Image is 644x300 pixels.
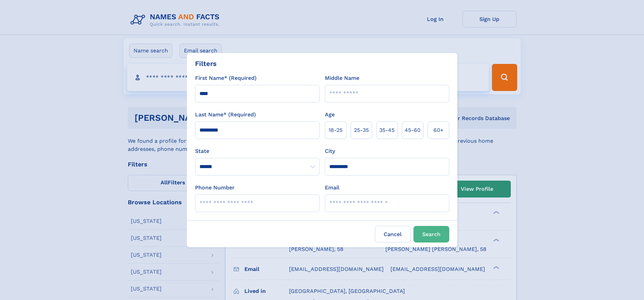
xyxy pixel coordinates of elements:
span: 35‑45 [379,126,395,134]
label: Middle Name [325,74,359,82]
label: State [195,147,319,155]
label: Email [325,184,339,192]
label: Phone Number [195,184,235,192]
label: Age [325,111,335,119]
span: 25‑35 [354,126,369,134]
button: Search [413,226,449,243]
span: 45‑60 [405,126,421,134]
label: Last Name* (Required) [195,111,256,119]
span: 60+ [433,126,444,134]
label: First Name* (Required) [195,74,257,82]
label: City [325,147,335,155]
label: Cancel [375,226,411,243]
div: Filters [195,59,217,69]
span: 18‑25 [329,126,342,134]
